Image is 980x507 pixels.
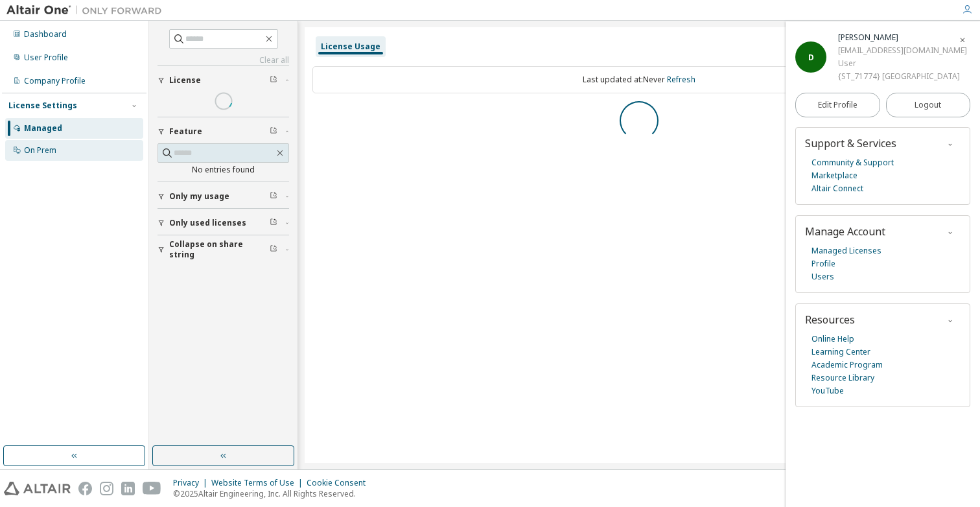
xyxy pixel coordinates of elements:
[8,100,77,111] div: License Settings
[808,52,814,63] span: D
[157,235,289,264] button: Collapse on share string
[811,346,870,359] a: Learning Center
[169,75,201,86] span: License
[24,29,67,40] div: Dashboard
[805,224,885,239] span: Manage Account
[838,31,967,44] div: Dimas Ihsan
[24,145,56,156] div: On Prem
[24,53,68,63] div: User Profile
[811,333,854,346] a: Online Help
[811,156,894,169] a: Community & Support
[169,191,229,202] span: Only my usage
[838,44,967,57] div: [EMAIL_ADDRESS][DOMAIN_NAME]
[838,70,967,83] div: {ST_71774} [GEOGRAPHIC_DATA]
[169,218,246,228] span: Only used licenses
[157,117,289,146] button: Feature
[6,4,169,17] img: Altair One
[915,99,941,112] span: Logout
[157,66,289,95] button: License
[270,191,277,202] span: Clear filter
[157,209,289,237] button: Only used licenses
[811,270,834,283] a: Users
[811,359,883,371] a: Academic Program
[667,74,695,85] a: Refresh
[818,100,857,110] span: Edit Profile
[24,123,62,134] div: Managed
[811,169,857,182] a: Marketplace
[795,93,880,117] a: Edit Profile
[838,57,967,70] div: User
[143,482,161,495] img: youtube.svg
[24,76,86,86] div: Company Profile
[886,93,971,117] button: Logout
[78,482,92,495] img: facebook.svg
[173,478,211,488] div: Privacy
[321,41,380,52] div: License Usage
[100,482,113,495] img: instagram.svg
[811,244,881,257] a: Managed Licenses
[157,165,289,175] div: No entries found
[157,182,289,211] button: Only my usage
[173,488,373,499] p: © 2025 Altair Engineering, Inc. All Rights Reserved.
[169,126,202,137] span: Feature
[270,218,277,228] span: Clear filter
[307,478,373,488] div: Cookie Consent
[811,257,835,270] a: Profile
[270,126,277,137] span: Clear filter
[805,136,896,150] span: Support & Services
[157,55,289,65] a: Clear all
[121,482,135,495] img: linkedin.svg
[270,244,277,255] span: Clear filter
[811,182,863,195] a: Altair Connect
[312,66,966,93] div: Last updated at: Never
[270,75,277,86] span: Clear filter
[169,239,270,260] span: Collapse on share string
[805,312,855,327] span: Resources
[811,384,844,397] a: YouTube
[4,482,71,495] img: altair_logo.svg
[211,478,307,488] div: Website Terms of Use
[811,371,874,384] a: Resource Library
